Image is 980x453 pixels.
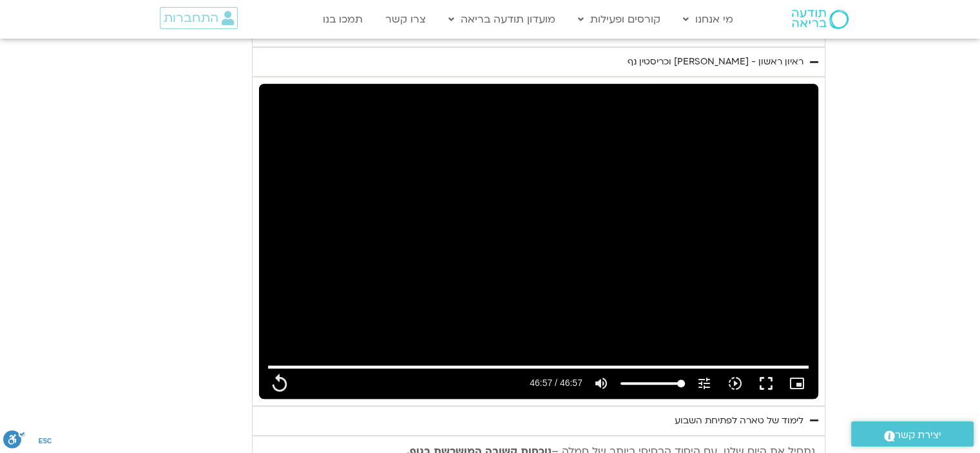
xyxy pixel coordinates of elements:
[628,54,803,70] div: ראיון ראשון - [PERSON_NAME] וכריסטין נף
[675,413,803,429] div: לימוד של טארה לפתיחת השבוע
[895,427,941,444] span: יצירת קשר
[379,7,432,32] a: צרו קשר
[164,11,218,25] span: התחברות
[792,10,849,29] img: תודעה בריאה
[677,7,740,32] a: מי אנחנו
[851,421,974,447] a: יצירת קשר
[252,47,825,77] summary: ראיון ראשון - [PERSON_NAME] וכריסטין נף
[252,406,825,436] summary: לימוד של טארה לפתיחת השבוע
[316,7,369,32] a: תמכו בנו
[442,7,562,32] a: מועדון תודעה בריאה
[572,7,667,32] a: קורסים ופעילות
[160,7,238,29] a: התחברות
